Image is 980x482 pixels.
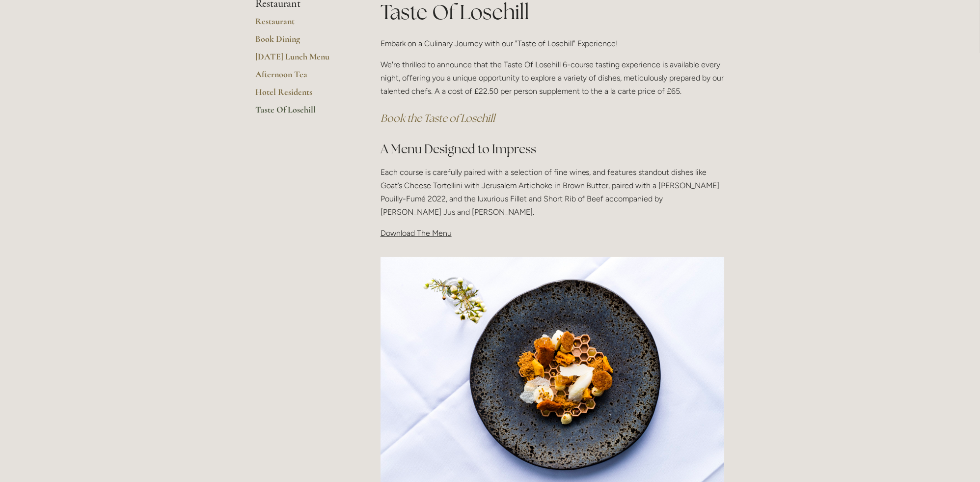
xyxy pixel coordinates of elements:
[381,141,725,158] h2: A Menu Designed to Impress
[255,51,349,69] a: [DATE] Lunch Menu
[255,104,349,122] a: Taste Of Losehill
[255,69,349,86] a: Afternoon Tea
[381,228,452,238] span: Download The Menu
[255,86,349,104] a: Hotel Residents
[255,33,349,51] a: Book Dining
[255,16,349,33] a: Restaurant
[381,37,725,50] p: Embark on a Culinary Journey with our "Taste of Losehill" Experience!
[381,112,495,125] a: Book the Taste of Losehill
[381,166,725,219] p: Each course is carefully paired with a selection of fine wines, and features standout dishes like...
[381,58,725,98] p: We're thrilled to announce that the Taste Of Losehill 6-course tasting experience is available ev...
